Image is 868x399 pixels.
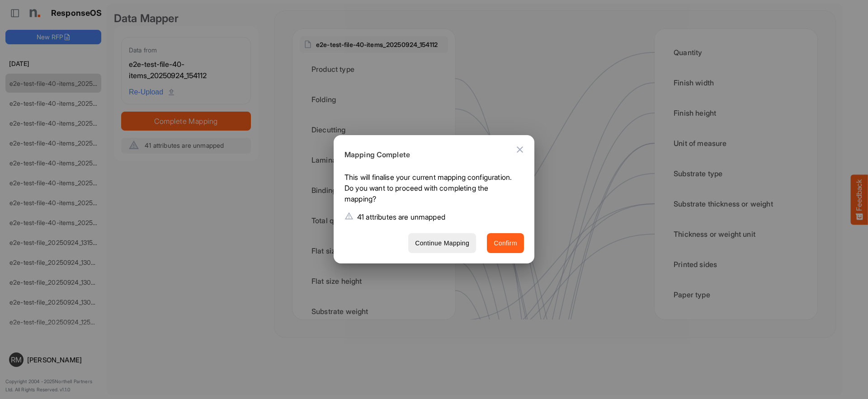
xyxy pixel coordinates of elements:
[344,172,517,208] p: This will finalise your current mapping configuration. Do you want to proceed with completing the...
[494,238,517,249] span: Confirm
[344,149,517,161] h6: Mapping Complete
[357,211,445,222] p: 41 attributes are unmapped
[487,233,524,253] button: Confirm
[408,233,476,253] button: Continue Mapping
[415,238,469,249] span: Continue Mapping
[509,139,531,160] button: Close dialog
